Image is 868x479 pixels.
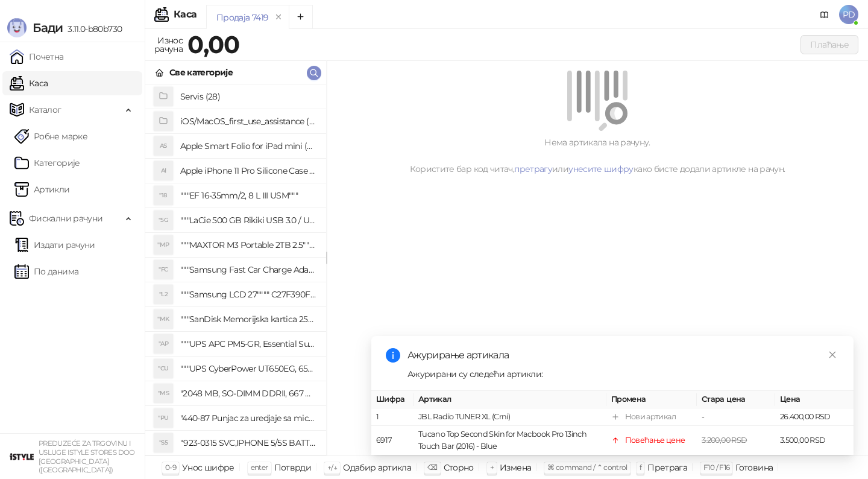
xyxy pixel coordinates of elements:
[815,5,834,24] a: Документација
[343,460,411,475] div: Одабир артикла
[547,463,627,472] span: ⌘ command / ⌃ control
[39,439,135,474] small: PREDUZEĆE ZA TRGOVINU I USLUGE ISTYLE STORES DOO [GEOGRAPHIC_DATA] ([GEOGRAPHIC_DATA])
[14,177,70,201] a: ArtikliАртикли
[165,463,176,472] span: 0-9
[180,161,316,180] h4: Apple iPhone 11 Pro Silicone Case - Black
[10,71,48,95] a: Каса
[180,408,316,428] h4: "440-87 Punjac za uredjaje sa micro USB portom 4/1, Stand."
[271,12,286,22] button: remove
[775,408,854,426] td: 26.400,00 RSD
[154,235,173,255] div: "MP
[826,348,839,361] a: Close
[14,124,87,148] a: Робне марке
[182,460,234,475] div: Унос шифре
[180,384,316,403] h4: "2048 MB, SO-DIMM DDRII, 667 MHz, Napajanje 1,8 0,1 V, Latencija CL5"
[10,445,34,469] img: 64x64-companyLogo-77b92cf4-9946-4f36-9751-bf7bb5fd2c7d.png
[154,186,173,205] div: "18
[7,18,27,37] img: Logo
[154,384,173,403] div: "MS
[180,285,316,304] h4: """Samsung LCD 27"""" C27F390FHUXEN"""
[180,112,316,131] h4: iOS/MacOS_first_use_assistance (4)
[10,45,64,69] a: Почетна
[187,30,239,59] strong: 0,00
[216,11,268,24] div: Продаја 7419
[169,66,233,79] div: Све категорије
[407,348,839,363] div: Ажурирање артикала
[341,136,854,176] div: Нема артикала на рачуну. Користите бар код читач, или како бисте додали артикле на рачун.
[444,460,474,475] div: Сторно
[839,5,858,24] span: PD
[735,460,773,475] div: Готовина
[625,434,685,446] div: Повећање цене
[154,334,173,354] div: "AP
[154,408,173,428] div: "PU
[414,426,606,455] td: Tucano Top Second Skin for Macbook Pro 13inch Touch Bar (2016) - Blue
[647,460,687,475] div: Претрага
[371,408,414,426] td: 1
[180,309,316,329] h4: """SanDisk Memorijska kartica 256GB microSDXC sa SD adapterom SDSQXA1-256G-GN6MA - Extreme PLUS, ...
[14,259,78,284] a: По данима
[414,408,606,426] td: JBL Radio TUNER XL (Crni)
[154,309,173,329] div: "MK
[274,460,312,475] div: Потврди
[174,10,197,19] div: Каса
[180,433,316,452] h4: "923-0315 SVC,IPHONE 5/5S BATTERY REMOVAL TRAY Držač za iPhone sa kojim se otvara display
[697,391,775,408] th: Стара цена
[251,463,268,472] span: enter
[154,285,173,304] div: "L2
[490,463,494,472] span: +
[180,186,316,205] h4: """EF 16-35mm/2, 8 L III USM"""
[154,260,173,279] div: "FC
[371,426,414,455] td: 6917
[180,87,316,106] h4: Servis (28)
[154,136,173,156] div: AS
[371,391,414,408] th: Шифра
[180,260,316,279] h4: """Samsung Fast Car Charge Adapter, brzi auto punja_, boja crna"""
[154,211,173,230] div: "5G
[386,348,400,363] span: info-circle
[427,463,437,472] span: ⌫
[145,84,326,455] div: grid
[180,334,316,354] h4: """UPS APC PM5-GR, Essential Surge Arrest,5 utic_nica"""
[154,433,173,452] div: "S5
[327,463,337,472] span: ↑/↓
[154,161,173,180] div: AI
[414,391,606,408] th: Артикал
[180,235,316,255] h4: """MAXTOR M3 Portable 2TB 2.5"""" crni eksterni hard disk HX-M201TCB/GM"""
[407,367,839,381] div: Ажурирани су следећи артикли:
[33,21,63,35] span: Бади
[29,206,102,230] span: Фискални рачуни
[775,391,854,408] th: Цена
[775,426,854,455] td: 3.500,00 RSD
[14,151,80,175] a: Категорије
[625,411,676,423] div: Нови артикал
[703,463,729,472] span: F10 / F16
[180,211,316,230] h4: """LaCie 500 GB Rikiki USB 3.0 / Ultra Compact & Resistant aluminum / USB 3.0 / 2.5"""""""
[154,359,173,378] div: "CU
[828,351,837,359] span: close
[640,463,641,472] span: f
[180,359,316,378] h4: """UPS CyberPower UT650EG, 650VA/360W , line-int., s_uko, desktop"""
[568,163,634,174] a: унесите шифру
[800,35,858,54] button: Плаћање
[63,24,122,34] span: 3.11.0-b80b730
[180,136,316,156] h4: Apple Smart Folio for iPad mini (A17 Pro) - Sage
[14,233,95,257] a: Издати рачуни
[152,33,185,57] div: Износ рачуна
[514,163,552,174] a: претрагу
[606,391,697,408] th: Промена
[289,5,313,29] button: Add tab
[500,460,531,475] div: Измена
[702,436,747,445] span: 3.200,00 RSD
[29,98,61,122] span: Каталог
[697,408,775,426] td: -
